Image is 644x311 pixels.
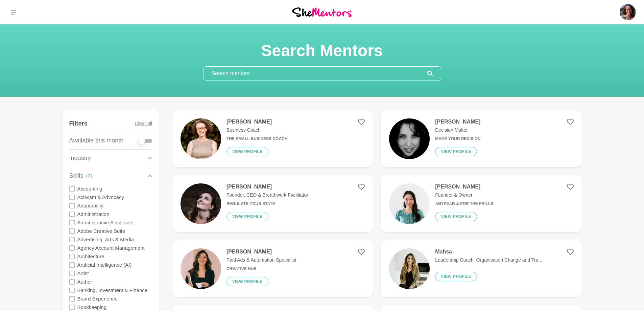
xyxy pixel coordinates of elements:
img: Serena Jones [620,4,636,20]
h4: [PERSON_NAME] [435,183,493,190]
h4: [PERSON_NAME] [226,118,287,125]
label: Administrative Assistants [77,218,134,227]
label: Banking, Investment & Finance [77,286,148,294]
a: [PERSON_NAME]Founder & OwnerAnypear & For The FrillsView profile [381,175,581,232]
a: [PERSON_NAME]Business CoachThe Small Business CoachView profile [172,110,373,167]
button: View profile [435,212,477,221]
label: Artificial Intelligence (AI) [77,261,132,269]
button: View profile [226,212,268,221]
a: [PERSON_NAME]Decision MakerMake Your DecisionView profile [381,110,581,167]
a: [PERSON_NAME]Founder, CEO & Breathwork FacilitatorRegulate Your StateView profile [172,175,373,232]
img: 8185ea49deb297eade9a2e5250249276829a47cd-920x897.jpg [181,183,221,224]
label: Accounting [77,184,102,193]
img: f25c4dbcbf762ae20e3ecb4e8bc2b18129f9e315-1109x1667.jpg [389,248,430,289]
button: View profile [226,277,268,286]
a: [PERSON_NAME]Paid Ads & Automation SpecialistCreative HubView profile [172,240,373,297]
input: Search mentors [204,67,427,80]
label: Advertising, Arts & Media [77,235,134,244]
img: 443bca476f7facefe296c2c6ab68eb81e300ea47-400x400.jpg [389,118,430,159]
h4: [PERSON_NAME] [226,248,296,255]
h4: [PERSON_NAME] [226,183,308,190]
p: Leadership Coach, Organisation Change and Tra... [435,257,542,264]
a: MahsaLeadership Coach, Organisation Change and Tra...View profile [381,240,581,297]
p: Decision Maker [435,127,480,134]
p: Skills [69,171,84,180]
h4: [PERSON_NAME] [435,118,480,125]
h1: Search Mentors [203,41,441,61]
p: Industry [69,154,91,163]
p: Business Coach [226,127,287,134]
label: Artist [77,269,89,277]
p: Available this month [69,136,124,145]
p: Founder & Owner [435,192,493,199]
button: View profile [435,147,477,156]
img: cd6701a6e23a289710e5cd97f2d30aa7cefffd58-2965x2965.jpg [389,183,430,224]
label: Adaptability [77,201,104,210]
label: Activism & Advocacy [77,193,124,201]
button: Clear all [135,116,152,132]
div: ( 2 ) [86,172,92,180]
p: Founder, CEO & Breathwork Facilitator [226,192,308,199]
p: Paid Ads & Automation Specialist [226,257,296,264]
img: She Mentors Logo [292,7,352,17]
h4: Filters [69,120,88,128]
label: Board Experience [77,294,118,303]
label: Adobe Creative Suite [77,227,125,235]
label: Architecture [77,252,104,261]
h6: Regulate Your State [226,201,308,206]
img: ee0edfca580b48478b9949b37cc6a4240d151855-1440x1440.webp [181,248,221,289]
label: Agency Account Management [77,244,145,252]
label: Administration [77,210,110,218]
button: View profile [226,147,268,156]
button: View profile [435,272,477,281]
h6: The Small Business Coach [226,136,287,141]
h6: Make Your Decision [435,136,480,141]
h4: Mahsa [435,248,542,255]
img: 9f1299b5b555db0849b884ac6357c89f80fdea5b-1365x2048.jpg [181,118,221,159]
h6: Anypear & For The Frills [435,201,493,206]
label: Author [77,277,92,286]
h6: Creative Hub [226,266,296,271]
